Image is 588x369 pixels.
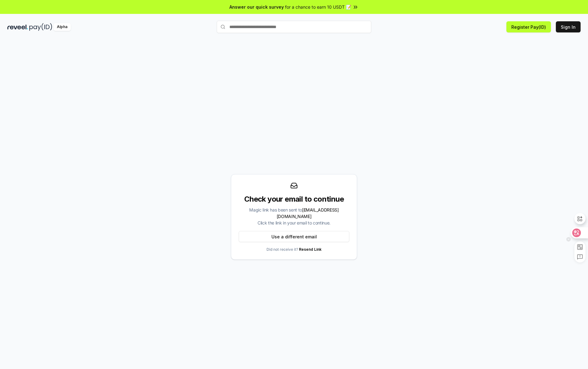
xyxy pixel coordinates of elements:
[239,207,349,226] div: Magic link has been sent to Click the link in your email to continue.
[239,231,349,242] button: Use a different email
[29,23,52,31] img: pay_id
[285,4,351,10] span: for a chance to earn 10 USDT 📝
[277,207,339,219] span: [EMAIL_ADDRESS][DOMAIN_NAME]
[556,21,581,32] button: Sign In
[239,194,349,204] div: Check your email to continue
[299,247,322,252] a: Resend Link
[229,4,284,10] span: Answer our quick survey
[53,23,71,31] div: Alpha
[506,21,551,32] button: Register Pay(ID)
[266,247,322,252] p: Did not receive it?
[7,23,28,31] img: reveel_dark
